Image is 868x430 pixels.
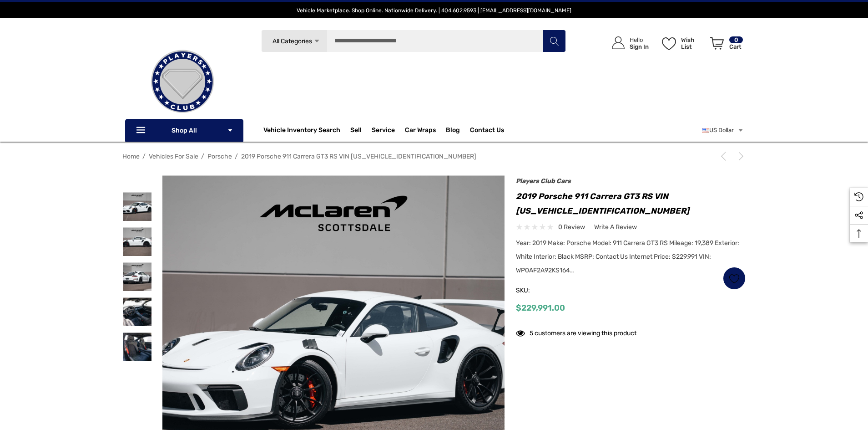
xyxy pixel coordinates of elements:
[405,121,446,139] a: Car Wraps
[350,121,372,139] a: Sell
[729,273,740,284] svg: Wish List
[601,27,653,59] a: Sign in
[710,37,724,50] svg: Review Your Cart
[594,221,637,233] a: Write a Review
[446,126,460,136] a: Blog
[123,333,151,361] img: For Sale: 2019 Porsche 911 Carrera GT3 RS VIN WP0AF2A92KS164899
[516,189,746,218] h1: 2019 Porsche 911 Carrera GT3 RS VIN [US_VEHICLE_IDENTIFICATION_NUMBER]
[273,37,312,45] span: All Categories
[594,223,637,231] span: Write a Review
[658,27,706,59] a: Wish List Wish List
[123,192,151,221] img: For Sale: 2019 Porsche 911 Carrera GT3 RS VIN WP0AF2A92KS164899
[470,126,504,136] a: Contact Us
[729,36,743,43] p: 0
[723,267,746,290] a: Wish List
[137,36,228,127] img: Players Club | Cars For Sale
[719,152,732,161] a: Previous
[733,152,746,161] a: Next
[516,177,571,185] a: Players Club Cars
[207,153,232,160] a: Porsche
[241,153,476,160] a: 2019 Porsche 911 Carrera GT3 RS VIN [US_VEHICLE_IDENTIFICATION_NUMBER]
[135,125,149,136] svg: Icon Line
[729,43,743,50] p: Cart
[149,153,198,160] a: Vehicles For Sale
[516,303,565,313] span: $229,991.00
[122,148,746,164] nav: Breadcrumb
[612,36,625,49] svg: Icon User Account
[662,37,676,50] svg: Wish List
[123,262,151,291] img: For Sale: 2019 Porsche 911 Carrera GT3 RS VIN WP0AF2A92KS164899
[313,38,320,45] svg: Icon Arrow Down
[372,126,395,136] a: Service
[681,36,705,50] p: Wish List
[516,239,739,274] span: Year: 2019 Make: Porsche Model: 911 Carrera GT3 RS Mileage: 19,389 Exterior: White Interior: Blac...
[122,153,140,160] a: Home
[630,36,649,43] p: Hello
[123,297,151,326] img: For Sale: 2019 Porsche 911 Carrera GT3 RS VIN WP0AF2A92KS164899
[297,7,571,14] span: Vehicle Marketplace. Shop Online. Nationwide Delivery. | 404.602.9593 | [EMAIL_ADDRESS][DOMAIN_NAME]
[227,127,233,133] svg: Icon Arrow Down
[125,119,243,142] p: Shop All
[350,126,362,136] span: Sell
[405,126,436,136] span: Car Wraps
[854,211,863,220] svg: Social Media
[854,192,863,201] svg: Recently Viewed
[558,221,585,233] span: 0 review
[516,284,561,297] span: SKU:
[261,30,327,52] a: All Categories Icon Arrow Down Icon Arrow Up
[543,30,565,52] button: Search
[706,27,744,63] a: Cart with 0 items
[630,43,649,50] p: Sign In
[702,121,744,139] a: USD
[263,126,340,136] a: Vehicle Inventory Search
[516,325,636,339] div: 5 customers are viewing this product
[123,227,151,256] img: For Sale: 2019 Porsche 911 Carrera GT3 RS VIN WP0AF2A92KS164899
[850,229,868,238] svg: Top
